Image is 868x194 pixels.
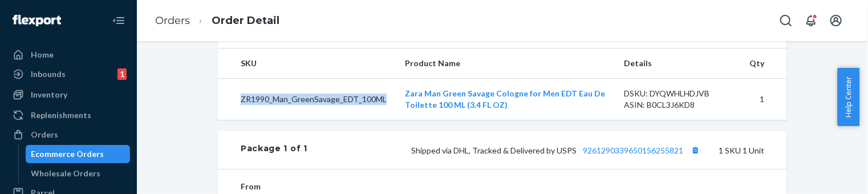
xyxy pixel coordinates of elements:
[800,9,822,32] button: Open notifications
[411,145,703,155] span: Shipped via DHL, Tracked & Delivered by USPS
[396,48,615,79] th: Product Name
[825,9,847,32] button: Open account menu
[405,88,605,110] a: Zara Man Green Savage Cologne for Men EDT Eau De Toilette 100 ML (3.4 FL OZ)
[117,68,127,80] div: 1
[624,88,731,99] div: DSKU: DYQWHLHDJVB
[7,106,130,124] a: Replenishments
[26,164,131,183] a: Wholesale Orders
[107,9,130,32] button: Close Navigation
[31,129,58,140] div: Orders
[31,148,104,160] div: Ecommerce Orders
[624,99,731,111] div: ASIN: B0CL3J6KD8
[740,79,787,120] td: 1
[615,48,740,79] th: Details
[241,143,307,157] div: Package 1 of 1
[774,9,797,32] button: Open Search Box
[31,168,101,179] div: Wholesale Orders
[155,14,190,27] a: Orders
[31,110,91,121] div: Replenishments
[241,181,377,192] dt: From
[31,89,67,100] div: Inventory
[218,79,396,120] td: ZR1990_Man_GreenSavage_EDT_100ML
[31,68,66,80] div: Inbounds
[26,145,131,163] a: Ecommerce Orders
[740,48,787,79] th: Qty
[7,126,130,144] a: Orders
[7,46,130,64] a: Home
[7,86,130,104] a: Inventory
[583,145,683,155] a: 9261290339650156255821
[13,15,61,26] img: Flexport logo
[837,68,859,126] button: Help Center
[218,48,396,79] th: SKU
[31,49,54,60] div: Home
[688,143,703,157] button: Copy tracking number
[307,143,764,157] div: 1 SKU 1 Unit
[212,14,279,27] a: Order Detail
[146,4,289,38] ol: breadcrumbs
[7,65,130,83] a: Inbounds1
